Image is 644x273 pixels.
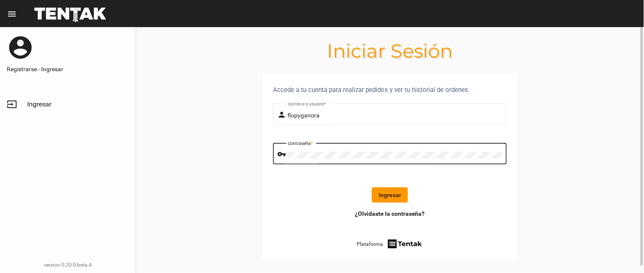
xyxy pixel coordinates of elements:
[7,261,129,269] div: version 0.20.0-beta.4
[136,44,644,58] h1: Iniciar Sesión
[357,238,423,250] a: Plataforma
[273,85,507,95] div: Accede a tu cuenta para realizar pedidos y ver tu historial de ordenes
[27,100,51,109] span: Ingresar
[7,65,129,73] a: Registrarse - Ingresar
[357,240,383,248] span: Plataforma
[355,209,425,218] a: ¿Olvidaste la contraseña?
[7,34,34,61] mat-icon: account_circle
[7,9,17,19] mat-icon: menu
[387,238,423,250] img: tentak-firm.png
[372,187,408,203] button: Ingresar
[278,110,288,120] mat-icon: person
[7,99,17,109] mat-icon: input
[278,149,288,159] mat-icon: vpn_key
